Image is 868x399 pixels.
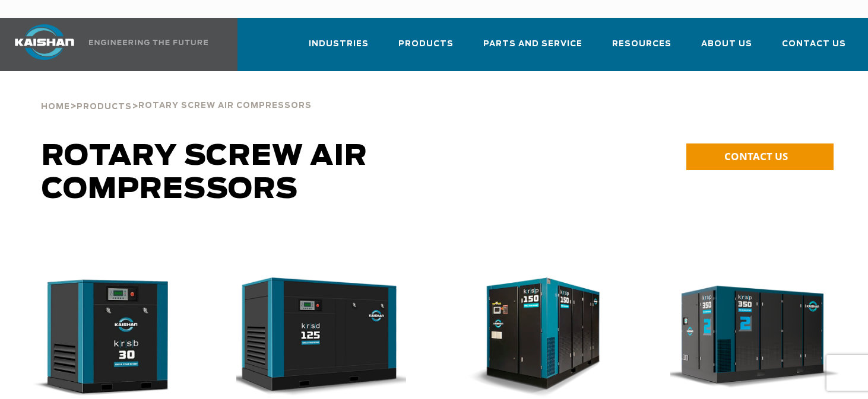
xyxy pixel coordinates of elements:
[236,277,416,398] div: krsd125
[89,40,208,45] img: Engineering the future
[483,37,582,51] span: Parts and Service
[444,277,623,398] img: krsp150
[701,28,752,69] a: About Us
[612,28,671,69] a: Resources
[138,102,312,110] span: Rotary Screw Air Compressors
[309,28,369,69] a: Industries
[309,37,369,51] span: Industries
[686,143,834,170] a: CONTACT US
[77,103,132,111] span: Products
[483,28,582,69] a: Parts and Service
[10,277,189,398] img: krsb30
[41,103,70,111] span: Home
[782,37,846,51] span: Contact Us
[661,277,841,398] img: krsp350
[701,37,752,51] span: About Us
[670,277,850,398] div: krsp350
[612,37,671,51] span: Resources
[724,149,788,163] span: CONTACT US
[453,277,632,398] div: krsp150
[41,101,70,111] a: Home
[19,277,198,398] div: krsb30
[77,101,132,111] a: Products
[227,277,407,398] img: krsd125
[398,37,454,51] span: Products
[782,28,846,69] a: Contact Us
[41,71,312,116] div: > >
[398,28,454,69] a: Products
[42,142,368,204] span: Rotary Screw Air Compressors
